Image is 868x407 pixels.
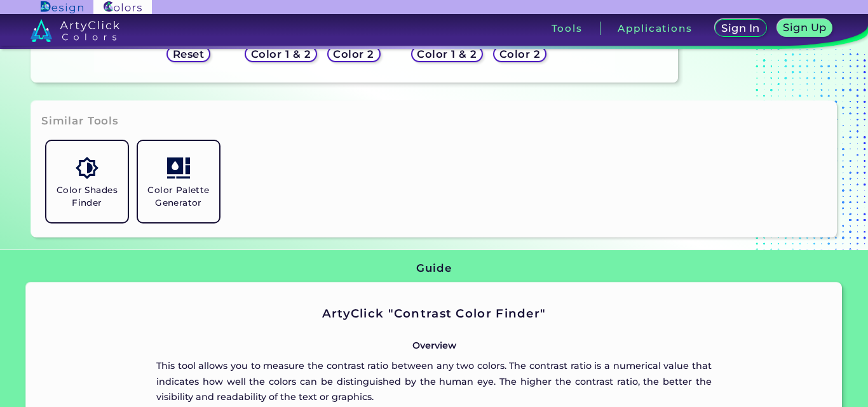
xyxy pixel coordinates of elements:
[41,136,133,227] a: Color Shades Finder
[41,114,119,129] h3: Similar Tools
[156,338,712,353] p: Overview
[724,23,758,33] h5: Sign In
[785,23,825,32] h5: Sign Up
[156,358,712,404] p: This tool allows you to measure the contrast ratio between any two colors. The contrast ratio is ...
[254,49,308,58] h5: Color 1 & 2
[552,23,583,33] h3: Tools
[156,305,712,322] h2: ArtyClick "Contrast Color Finder"
[336,49,372,58] h5: Color 2
[420,49,474,58] h5: Color 1 & 2
[174,49,203,58] h5: Reset
[76,157,98,179] img: icon_color_shades.svg
[143,184,214,208] h5: Color Palette Generator
[41,1,83,13] img: ArtyClick Design logo
[51,184,123,208] h5: Color Shades Finder
[167,157,189,179] img: icon_col_pal_col.svg
[133,136,224,227] a: Color Palette Generator
[618,23,692,33] h3: Applications
[780,20,830,36] a: Sign Up
[416,261,451,276] h3: Guide
[501,49,538,58] h5: Color 2
[717,20,764,36] a: Sign In
[31,19,120,42] img: logo_artyclick_colors_white.svg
